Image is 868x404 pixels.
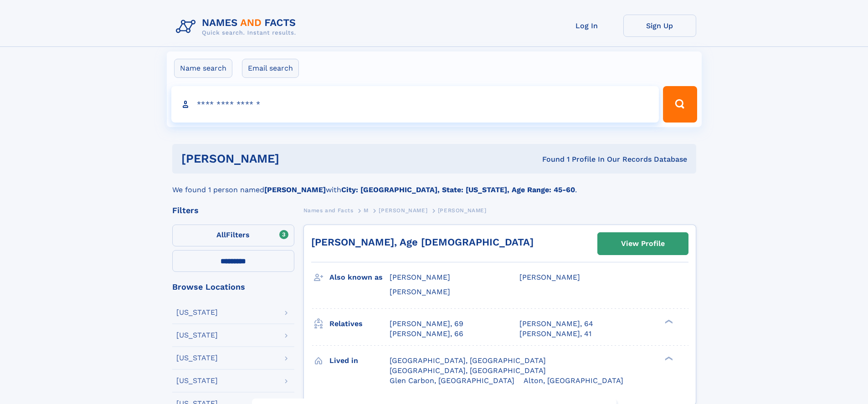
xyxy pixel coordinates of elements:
a: [PERSON_NAME] [379,205,427,216]
b: [PERSON_NAME] [264,185,326,194]
span: [PERSON_NAME] [438,207,487,214]
a: M [364,205,369,216]
span: [GEOGRAPHIC_DATA], [GEOGRAPHIC_DATA] [390,366,546,375]
span: [GEOGRAPHIC_DATA], [GEOGRAPHIC_DATA] [390,356,546,365]
div: Filters [172,206,294,215]
span: Alton, [GEOGRAPHIC_DATA] [524,376,623,385]
a: [PERSON_NAME], 69 [390,319,463,329]
a: [PERSON_NAME], 66 [390,329,463,339]
a: [PERSON_NAME], 41 [519,329,591,339]
span: [PERSON_NAME] [390,287,450,296]
span: [PERSON_NAME] [379,207,427,214]
b: City: [GEOGRAPHIC_DATA], State: [US_STATE], Age Range: 45-60 [341,185,575,194]
span: [PERSON_NAME] [390,273,450,281]
div: [US_STATE] [176,309,218,316]
a: Sign Up [623,15,696,37]
button: Search Button [663,86,697,123]
div: ❯ [663,318,673,324]
h3: Lived in [329,353,390,368]
label: Filters [172,225,294,246]
div: [US_STATE] [176,354,218,362]
div: View Profile [621,233,665,254]
div: We found 1 person named with . [172,174,696,195]
label: Email search [242,59,299,78]
a: [PERSON_NAME], 64 [519,319,593,329]
span: Glen Carbon, [GEOGRAPHIC_DATA] [390,376,514,385]
div: [US_STATE] [176,332,218,339]
a: Names and Facts [303,205,354,216]
h1: [PERSON_NAME] [181,153,411,164]
h3: Also known as [329,270,390,285]
div: ❯ [663,355,673,361]
img: Logo Names and Facts [172,15,303,39]
a: View Profile [598,233,688,255]
div: [US_STATE] [176,377,218,384]
a: [PERSON_NAME], Age [DEMOGRAPHIC_DATA] [311,236,534,248]
h3: Relatives [329,316,390,332]
span: [PERSON_NAME] [519,273,580,281]
a: Log In [550,15,623,37]
input: search input [171,86,659,123]
label: Name search [174,59,232,78]
span: M [364,207,369,214]
div: Found 1 Profile In Our Records Database [411,154,687,164]
div: Browse Locations [172,283,294,291]
span: All [216,230,226,239]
